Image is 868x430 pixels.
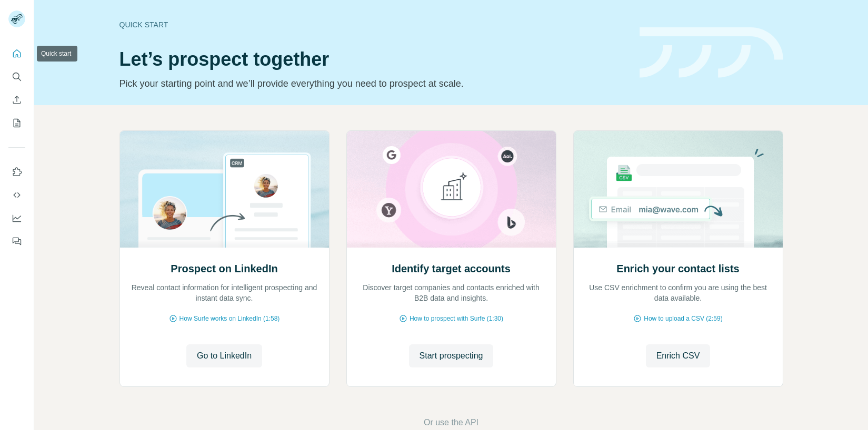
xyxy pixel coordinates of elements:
[640,27,783,78] img: banner
[171,261,277,276] h2: Prospect on LinkedIn
[656,350,700,362] span: Enrich CSV
[420,350,483,362] span: Start prospecting
[119,19,627,30] div: Quick start
[573,131,783,248] img: Enrich your contact lists
[8,67,25,86] button: Search
[179,314,280,323] span: How Surfe works on LinkedIn (1:58)
[616,261,739,276] h2: Enrich your contact lists
[8,186,25,204] button: Use Surfe API
[8,209,25,228] button: Dashboard
[8,232,25,251] button: Feedback
[392,261,511,276] h2: Identify target accounts
[119,49,627,70] h1: Let’s prospect together
[119,131,330,248] img: Prospect on LinkedIn
[644,314,722,323] span: How to upload a CSV (2:59)
[119,76,627,91] p: Pick your starting point and we’ll provide everything you need to prospect at scale.
[584,282,772,303] p: Use CSV enrichment to confirm you are using the best data available.
[186,344,262,367] button: Go to LinkedIn
[8,44,25,63] button: Quick start
[346,131,556,248] img: Identify target accounts
[8,162,25,181] button: Use Surfe on LinkedIn
[409,344,494,367] button: Start prospecting
[410,314,503,323] span: How to prospect with Surfe (1:30)
[424,416,478,429] button: Or use the API
[646,344,711,367] button: Enrich CSV
[8,114,25,132] button: My lists
[131,282,318,303] p: Reveal contact information for intelligent prospecting and instant data sync.
[8,90,25,109] button: Enrich CSV
[197,350,252,362] span: Go to LinkedIn
[357,282,545,303] p: Discover target companies and contacts enriched with B2B data and insights.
